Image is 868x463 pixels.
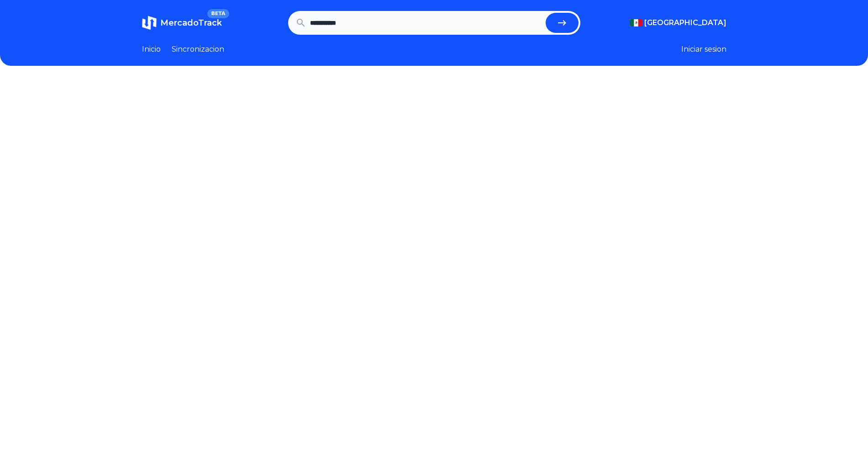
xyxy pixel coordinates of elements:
[142,44,161,55] a: Inicio
[681,44,726,55] button: Iniciar sesion
[172,44,224,55] a: Sincronizacion
[630,17,726,28] button: [GEOGRAPHIC_DATA]
[142,16,222,30] a: MercadoTrackBETA
[630,19,642,27] img: Mexico
[142,16,157,30] img: MercadoTrack
[644,17,726,28] span: [GEOGRAPHIC_DATA]
[160,18,222,28] span: MercadoTrack
[207,9,229,18] span: BETA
